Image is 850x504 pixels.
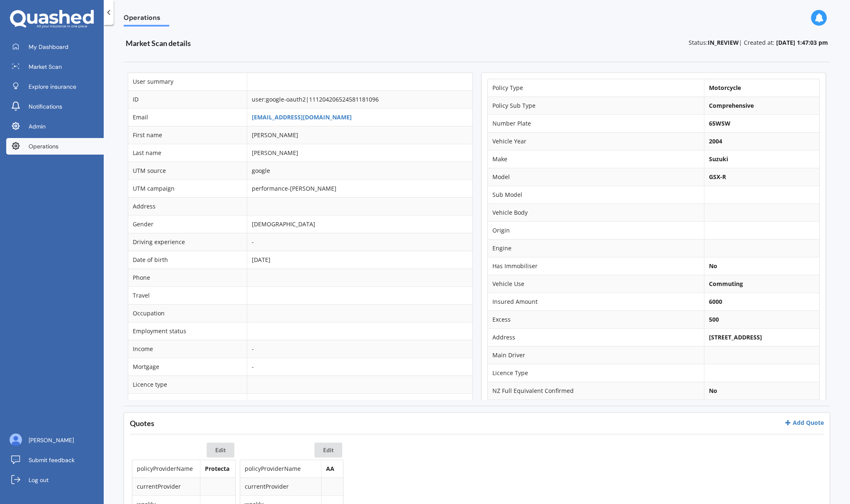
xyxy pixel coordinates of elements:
[128,340,247,358] td: Income
[488,97,704,114] td: Policy Sub Type
[128,269,247,286] td: Phone
[240,460,321,477] td: policyProviderName
[128,73,247,90] td: User summary
[29,63,62,71] span: Market Scan
[128,126,247,144] td: First name
[709,315,719,323] b: 500
[488,132,704,150] td: Vehicle Year
[6,118,104,135] a: Admin
[784,419,824,426] a: Add Quote
[6,452,104,468] a: Submit feedback
[247,393,472,411] td: Full Motorcycle
[247,215,472,233] td: [DEMOGRAPHIC_DATA]
[709,333,762,341] b: [STREET_ADDRESS]
[29,122,46,131] span: Admin
[6,58,104,75] a: Market Scan
[709,84,741,92] b: Motorcycle
[488,239,704,257] td: Engine
[128,144,247,162] td: Last name
[247,162,472,179] td: google
[205,465,229,472] b: Protecta
[6,98,104,115] a: Notifications
[247,251,472,269] td: [DATE]
[128,108,247,126] td: Email
[247,179,472,197] td: performance-[PERSON_NAME]
[709,137,722,145] b: 2004
[29,436,74,444] span: [PERSON_NAME]
[126,39,438,48] h3: Market Scan details
[488,79,704,97] td: Policy Type
[488,310,704,328] td: Excess
[326,465,334,472] b: AA
[29,82,76,91] span: Explore insurance
[247,144,472,162] td: [PERSON_NAME]
[247,90,472,108] td: user:google-oauth2|111204206524581181096
[128,179,247,197] td: UTM campaign
[128,233,247,251] td: Driving experience
[128,215,247,233] td: Gender
[709,280,743,288] b: Commuting
[128,358,247,376] td: Mortgage
[709,102,754,109] b: Comprehensive
[10,434,22,446] img: ALV-UjU6YHOUIM1AGx_4vxbOkaOq-1eqc8a3URkVIJkc_iWYmQ98kTe7fc9QMVOBV43MoXmOPfWPN7JjnmUwLuIGKVePaQgPQ...
[207,443,234,458] button: Edit
[488,364,704,382] td: Licence Type
[6,78,104,95] a: Explore insurance
[128,393,247,411] td: Motorcycle licence type
[128,304,247,322] td: Occupation
[6,432,104,448] a: [PERSON_NAME]
[709,119,731,127] b: 65WSW
[29,456,75,464] span: Submit feedback
[689,39,828,47] p: Status: | Created at:
[128,286,247,304] td: Travel
[488,221,704,239] td: Origin
[252,113,352,121] a: [EMAIL_ADDRESS][DOMAIN_NAME]
[128,197,247,215] td: Address
[488,257,704,275] td: Has Immobiliser
[488,382,704,400] td: NZ Full Equivalent Confirmed
[709,262,717,270] b: No
[247,340,472,358] td: -
[247,358,472,376] td: -
[488,328,704,346] td: Address
[708,39,739,46] b: IN_REVIEW
[132,460,200,477] td: policyProviderName
[488,275,704,293] td: Vehicle Use
[709,155,728,163] b: Suzuki
[6,472,104,488] a: Log out
[29,476,49,484] span: Log out
[488,400,704,417] td: Other Driver
[6,39,104,55] a: My Dashboard
[128,251,247,269] td: Date of birth
[132,477,200,495] td: currentProvider
[314,443,342,458] button: Edit
[29,102,62,111] span: Notifications
[488,168,704,186] td: Model
[776,39,828,46] b: [DATE] 1:47:03 pm
[128,162,247,179] td: UTM source
[488,114,704,132] td: Number Plate
[124,14,169,25] span: Operations
[709,387,717,395] b: No
[128,90,247,108] td: ID
[709,173,726,181] b: GSX-R
[6,138,104,155] a: Operations
[240,477,321,495] td: currentProvider
[488,150,704,168] td: Make
[488,293,704,310] td: Insured Amount
[130,419,154,428] h3: Quotes
[247,126,472,144] td: [PERSON_NAME]
[488,346,704,364] td: Main Driver
[488,204,704,221] td: Vehicle Body
[29,43,68,51] span: My Dashboard
[29,142,58,150] span: Operations
[709,298,722,305] b: 6000
[247,233,472,251] td: -
[128,376,247,393] td: Licence type
[128,322,247,340] td: Employment status
[488,186,704,204] td: Sub Model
